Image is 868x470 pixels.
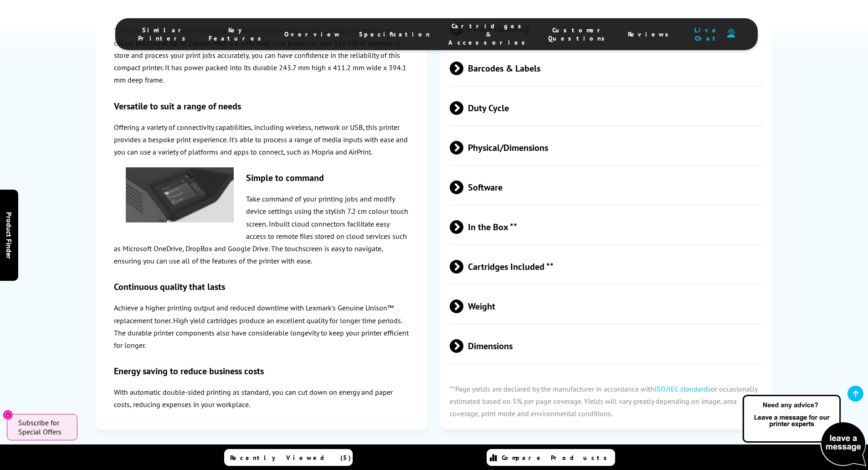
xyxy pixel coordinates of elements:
[209,26,266,42] span: Key Features
[450,210,764,244] span: In the Box **
[487,449,615,466] a: Compare Products
[450,289,764,324] span: Weight
[441,374,772,429] p: **Page yields are declared by the manufacturer in accordance with or occasionally estimated based...
[359,30,430,38] span: Specification
[284,30,341,38] span: Overview
[114,172,409,184] h3: Simple to command
[448,22,530,46] span: Cartridges & Accessories
[114,100,409,112] h3: Versatile to suit a range of needs
[230,454,351,462] span: Recently Viewed (5)
[450,91,764,125] span: Duty Cycle
[126,167,234,222] img: Lexmark-CS431dw-Screen-250.jpg
[548,26,610,42] span: Customer Questions
[740,393,868,468] img: Open Live Chat window
[502,454,612,462] span: Compare Products
[114,121,409,158] p: Offering a variety of connectivity capabilities, including wireless, network or USB, this printer...
[692,26,723,42] span: Live Chat
[114,193,409,267] p: Take command of your printing jobs and modify device settings using the stylish 7.2 cm colour tou...
[450,250,764,284] span: Cartridges Included **
[450,52,764,86] span: Barcodes & Labels
[727,29,735,38] img: user-headset-duotone.svg
[3,410,13,420] button: Close
[114,24,409,86] p: The Lexmark CS431dw A4 laser printer satisfies heavy-duty printing demands with vibrant colour pr...
[138,26,190,42] span: Similar Printers
[450,170,764,205] span: Software
[224,449,353,466] a: Recently Viewed (5)
[450,131,764,165] span: Physical/Dimensions
[18,418,68,436] span: Subscribe for Special Offers
[5,212,14,258] span: Product Finder
[654,384,711,393] a: ISO/IEC standards
[114,386,409,411] p: With automatic double-sided printing as standard, you can cut down on energy and paper costs, red...
[628,30,673,38] span: Reviews
[450,329,764,363] span: Dimensions
[114,281,409,293] h3: Continuous quality that lasts
[114,365,409,377] h3: Energy saving to reduce business costs
[114,302,409,351] p: Achieve a higher printing output and reduced downtime with Lexmark's Genuine Unison™ replacement ...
